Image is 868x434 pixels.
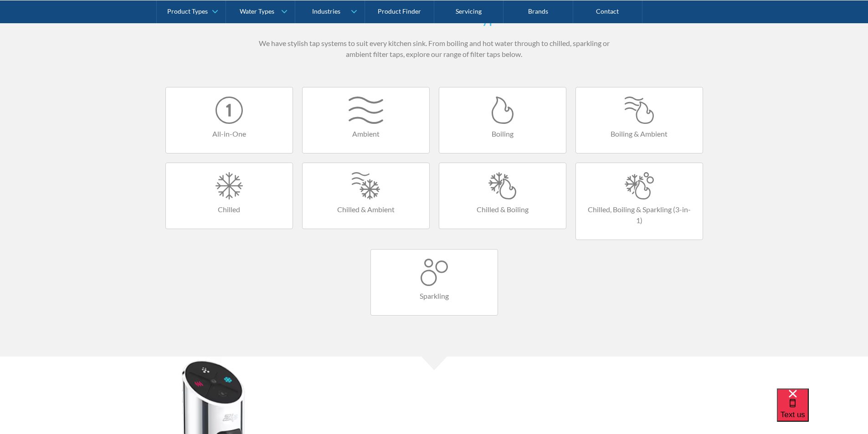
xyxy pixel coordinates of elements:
[575,163,703,240] a: Chilled, Boiling & Sparkling (3-in-1)
[312,7,340,15] div: Industries
[380,291,488,301] h4: Sparkling
[439,87,566,153] a: Boiling
[175,128,283,139] h4: All-in-One
[448,204,557,215] h4: Chilled & Boiling
[302,87,430,153] a: Ambient
[175,204,283,215] h4: Chilled
[370,249,498,316] a: Sparkling
[167,7,208,15] div: Product Types
[585,128,693,139] h4: Boiling & Ambient
[777,388,868,434] iframe: podium webchat widget bubble
[240,7,274,15] div: Water Types
[165,87,293,153] a: All-in-One
[439,163,566,229] a: Chilled & Boiling
[312,204,420,215] h4: Chilled & Ambient
[448,128,557,139] h4: Boiling
[302,163,430,229] a: Chilled & Ambient
[165,163,293,229] a: Chilled
[312,128,420,139] h4: Ambient
[585,204,693,226] h4: Chilled, Boiling & Sparkling (3-in-1)
[575,87,703,153] a: Boiling & Ambient
[257,38,612,60] p: We have stylish tap systems to suit every kitchen sink. From boiling and hot water through to chi...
